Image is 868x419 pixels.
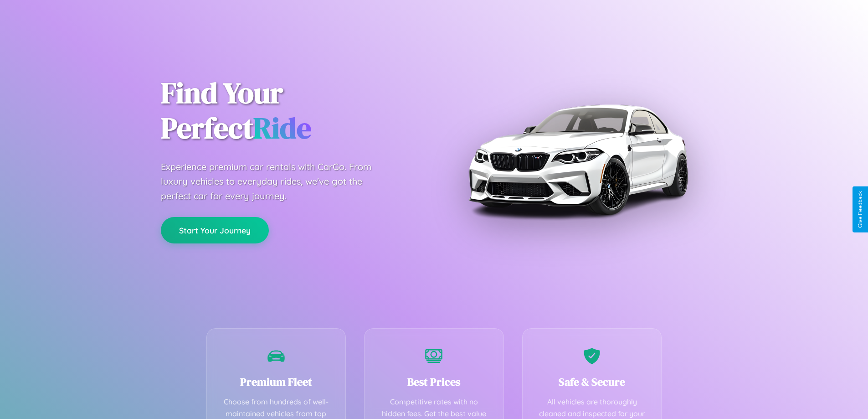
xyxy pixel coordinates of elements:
h3: Best Prices [378,374,490,389]
h1: Find Your Perfect [161,76,421,146]
span: Ride [253,108,311,148]
img: Premium BMW car rental vehicle [464,46,692,274]
button: Start Your Journey [161,217,269,243]
h3: Safe & Secure [536,374,648,389]
p: Experience premium car rentals with CarGo. From luxury vehicles to everyday rides, we've got the ... [161,160,389,203]
div: Give Feedback [857,191,863,228]
h3: Premium Fleet [221,374,332,389]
